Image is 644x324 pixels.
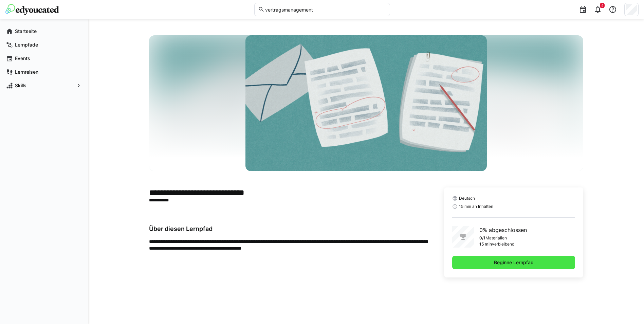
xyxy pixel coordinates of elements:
[459,196,475,201] span: Deutsch
[493,259,535,266] span: Beginne Lernpfad
[149,225,428,233] h3: Über diesen Lernpfad
[601,3,603,7] span: 4
[452,256,575,269] button: Beginne Lernpfad
[479,226,527,234] p: 0% abgeschlossen
[485,235,507,241] p: Materialien
[479,241,492,247] p: 15 min
[264,6,386,13] input: Skills und Lernpfade durchsuchen…
[492,241,514,247] p: verbleibend
[459,204,493,209] span: 15 min an Inhalten
[479,235,485,241] p: 0/1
